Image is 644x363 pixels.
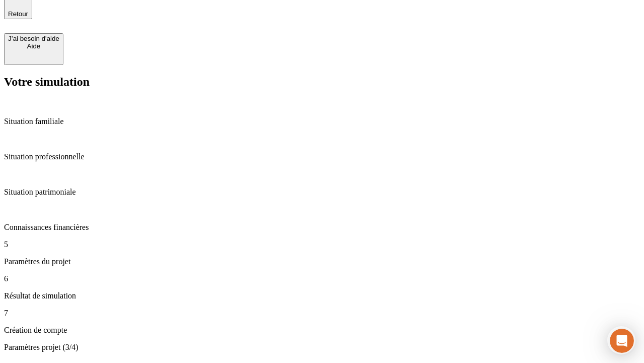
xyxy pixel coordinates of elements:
[4,33,63,65] button: J’ai besoin d'aideAide
[4,309,640,318] p: 7
[4,223,640,232] p: Connaissances financières
[4,257,640,266] p: Paramètres du projet
[4,117,640,126] p: Situation familiale
[610,329,634,353] iframe: Intercom live chat
[4,152,640,161] p: Situation professionnelle
[4,326,640,335] p: Création de compte
[8,10,28,18] span: Retour
[4,188,640,197] p: Situation patrimoniale
[8,42,59,50] div: Aide
[4,274,640,283] p: 6
[8,35,59,42] div: J’ai besoin d'aide
[4,343,640,352] p: Paramètres projet (3/4)
[4,240,640,249] p: 5
[4,75,640,89] h2: Votre simulation
[607,326,635,354] iframe: Intercom live chat discovery launcher
[4,291,640,300] p: Résultat de simulation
